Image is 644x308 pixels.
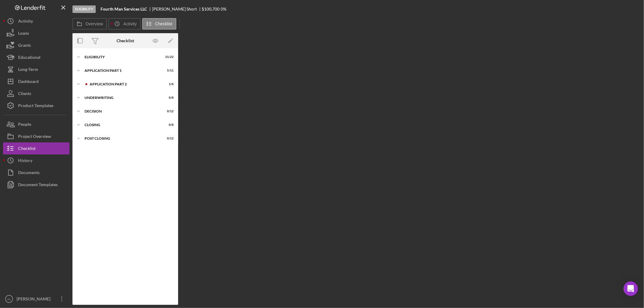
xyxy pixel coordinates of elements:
[15,293,54,306] div: [PERSON_NAME]
[85,21,103,26] label: Overview
[3,39,69,51] button: Grants
[155,21,172,26] label: Checklist
[108,18,140,30] button: Activity
[3,167,69,179] button: Documents
[18,51,40,65] div: Educational
[18,154,32,168] div: History
[3,27,69,39] button: Loans
[18,118,31,132] div: People
[623,281,638,296] div: Open Intercom Messenger
[72,5,96,13] div: Eligibility
[3,118,69,130] button: People
[85,69,159,72] div: Application Part 1
[163,82,174,86] div: 1 / 6
[3,75,69,87] button: Dashboard
[18,15,33,29] div: Activity
[18,179,58,192] div: Document Templates
[90,82,159,86] div: Application Part 2
[221,7,226,11] div: 0 %
[3,51,69,63] button: Educational
[85,123,159,127] div: Closing
[117,38,134,43] div: Checklist
[18,100,53,113] div: Product Templates
[163,69,174,72] div: 5 / 11
[3,154,69,167] button: History
[3,179,69,191] button: Document Templates
[3,130,69,142] button: Project Overview
[3,63,69,75] button: Long-Term
[7,297,11,301] text: AL
[163,55,174,59] div: 21 / 22
[85,110,159,113] div: Decision
[3,293,69,305] button: AL[PERSON_NAME]
[163,110,174,113] div: 0 / 12
[3,100,69,112] button: Product Templates
[85,137,159,140] div: Post Closing
[85,96,159,100] div: Underwriting
[123,21,136,26] label: Activity
[18,75,39,89] div: Dashboard
[101,7,147,11] b: Fourth Man Services LLC
[18,87,31,101] div: Clients
[163,123,174,127] div: 0 / 8
[163,137,174,140] div: 0 / 12
[18,63,38,77] div: Long-Term
[18,39,31,53] div: Grants
[3,15,69,27] button: Activity
[3,87,69,100] button: Clients
[3,142,69,154] button: Checklist
[18,130,51,144] div: Project Overview
[18,27,29,41] div: Loans
[18,167,40,180] div: Documents
[163,96,174,100] div: 0 / 8
[18,142,36,156] div: Checklist
[202,6,220,11] span: $100,700
[85,55,159,59] div: Eligibility
[72,18,107,30] button: Overview
[142,18,176,30] button: Checklist
[152,7,202,11] div: [PERSON_NAME] Short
